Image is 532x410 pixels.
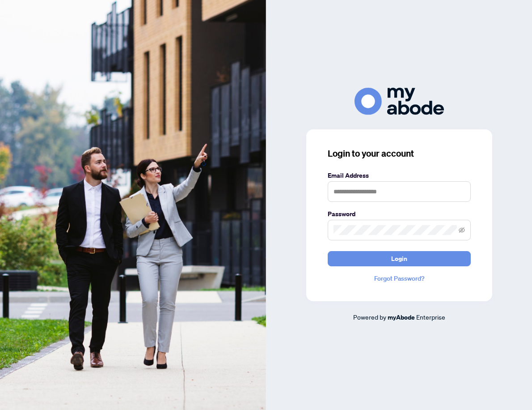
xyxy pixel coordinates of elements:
[459,227,465,233] span: eye-invisible
[328,273,471,283] a: Forgot Password?
[328,209,471,219] label: Password
[388,312,415,322] a: myAbode
[328,251,471,266] button: Login
[416,313,445,321] span: Enterprise
[328,147,471,160] h3: Login to your account
[353,313,386,321] span: Powered by
[391,252,407,266] span: Login
[328,171,471,180] label: Email Address
[355,88,444,115] img: ma-logo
